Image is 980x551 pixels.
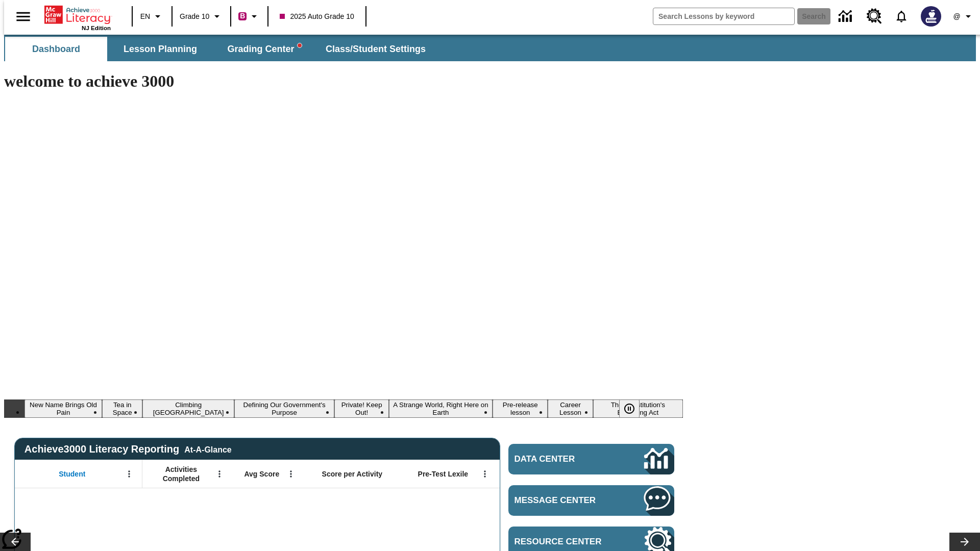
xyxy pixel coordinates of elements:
[227,43,301,55] span: Grading Center
[124,43,197,55] span: Lesson Planning
[109,37,211,61] button: Lesson Planning
[418,469,469,479] span: Pre-Test Lexile
[947,7,980,26] button: Profile/Settings
[82,25,111,31] span: NJ Edition
[514,454,610,464] span: Data Center
[953,11,960,22] span: @
[44,5,111,25] a: Home
[280,11,354,22] span: 2025 Auto Grade 10
[184,443,231,455] div: At-A-Glance
[140,11,150,22] span: EN
[136,7,168,26] button: Language: EN, Select a language
[240,10,245,22] span: B
[334,399,389,418] button: Slide 5 Private! Keep Out!
[180,11,209,22] span: Grade 10
[593,399,683,418] button: Slide 9 The Constitution's Balancing Act
[24,399,102,418] button: Slide 1 New Name Brings Old Pain
[8,2,38,32] button: Open side menu
[244,469,279,479] span: Avg Score
[176,7,227,26] button: Grade: Grade 10, Select a grade
[861,3,888,30] a: Resource Center, Will open in new tab
[653,8,794,24] input: search field
[514,495,614,506] span: Message Center
[59,469,85,479] span: Student
[212,466,227,482] button: Open Menu
[477,466,493,482] button: Open Menu
[121,466,137,482] button: Open Menu
[326,43,426,55] span: Class/Student Settings
[24,443,232,455] span: Achieve3000 Literacy Reporting
[619,399,650,418] div: Pause
[619,399,640,418] button: Pause
[514,537,614,547] span: Resource Center
[234,7,264,26] button: Boost Class color is violet red. Change class color
[4,35,976,61] div: SubNavbar
[283,466,299,482] button: Open Menu
[921,6,941,27] img: Avatar
[5,37,107,61] button: Dashboard
[213,37,315,61] button: Grading Center
[148,465,215,483] span: Activities Completed
[44,4,111,31] div: Home
[508,485,674,516] a: Message Center
[832,3,861,31] a: Data Center
[949,533,980,551] button: Lesson carousel, Next
[888,3,915,30] a: Notifications
[915,3,947,30] button: Select a new avatar
[142,399,234,418] button: Slide 3 Climbing Mount Tai
[493,399,548,418] button: Slide 7 Pre-release lesson
[102,399,142,418] button: Slide 2 Tea in Space
[389,399,493,418] button: Slide 6 A Strange World, Right Here on Earth
[317,37,434,61] button: Class/Student Settings
[508,444,674,474] a: Data Center
[4,72,683,91] h1: welcome to achieve 3000
[234,399,335,418] button: Slide 4 Defining Our Government's Purpose
[298,43,302,47] svg: writing assistant alert
[4,37,435,61] div: SubNavbar
[322,469,383,479] span: Score per Activity
[32,43,80,55] span: Dashboard
[548,399,593,418] button: Slide 8 Career Lesson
